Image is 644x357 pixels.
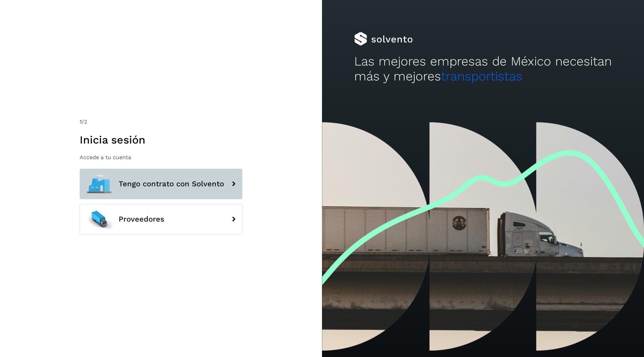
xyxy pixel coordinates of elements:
h1: Inicia sesión [80,133,242,146]
p: Accede a tu cuenta [80,154,242,161]
button: Proveedores [80,204,242,234]
button: Tengo contrato con Solvento [80,169,242,199]
span: 1 [80,118,82,125]
span: Tengo contrato con Solvento [119,180,224,188]
span: Proveedores [119,215,164,223]
h2: Las mejores empresas de México necesitan más y mejores [354,54,612,84]
div: /2 [80,118,242,126]
span: transportistas [441,69,522,83]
